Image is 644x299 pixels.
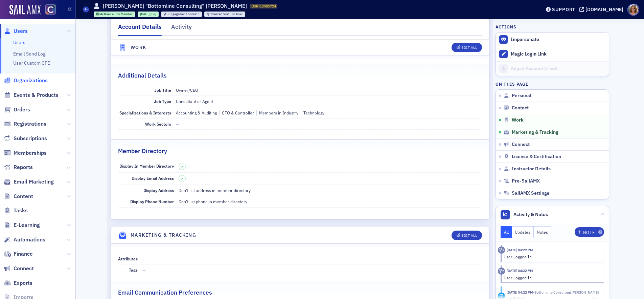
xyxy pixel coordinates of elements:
[179,199,247,204] span: Don't list phone in member directory
[252,4,276,8] span: USR-13985724
[4,279,32,287] a: Exports
[171,22,192,35] div: Activity
[204,12,245,17] div: Created Via: End User
[96,12,133,16] a: Active Fellow Member
[14,279,32,287] span: Exports
[118,288,212,297] h2: Email Communication Preferences
[4,207,28,214] a: Tasks
[4,236,45,243] a: Automations
[507,268,533,273] time: 9/15/2025 04:22 PM
[504,275,599,281] div: User Logged In
[14,77,48,84] span: Organizations
[118,256,138,261] span: Attributes
[179,188,251,193] span: Don't list address in member directory
[4,27,28,35] a: Users
[534,226,551,238] button: Notes
[145,121,171,127] span: Work Sectors
[4,135,47,142] a: Subscriptions
[142,256,146,261] span: —
[94,12,136,17] div: Active: Active: Fellow Member
[131,232,196,239] h4: Marketing & Tracking
[4,164,33,171] a: Reports
[13,60,50,66] a: User Custom CPE
[13,39,25,45] a: Users
[219,110,254,116] div: CFO & Controller
[513,211,548,218] span: Activity & Notes
[14,193,33,200] span: Content
[140,12,156,16] div: (3w)
[154,87,171,93] span: Job Title
[4,250,33,258] a: Finance
[110,12,133,16] span: Fellow Member
[4,106,30,113] a: Orders
[504,254,599,260] div: User Logged In
[575,227,604,237] button: Note
[301,110,324,116] div: Technology
[176,85,481,95] dd: Owner/CEO
[501,226,512,238] button: All
[118,147,167,155] h2: Member Directory
[176,110,217,116] div: Accounting & Auditing
[14,91,59,99] span: Events & Products
[4,178,54,186] a: Email Marketing
[4,265,34,272] a: Connect
[119,163,174,169] span: Display In Member Directory
[103,2,247,10] h1: [PERSON_NAME] "Bottomline Consulting" [PERSON_NAME]
[256,110,298,116] div: Members in Industry
[45,4,56,15] img: SailAMX
[129,267,138,273] span: Tags
[14,207,28,214] span: Tasks
[496,47,609,61] button: Magic Login Link
[161,12,202,17] div: Engagement Score: 5
[14,149,47,157] span: Memberships
[118,22,162,36] div: Account Details
[496,61,609,76] a: Adjust Account Credit
[14,106,30,113] span: Orders
[140,12,149,16] span: [DATE]
[168,13,200,16] div: 5
[41,4,56,16] a: View Homepage
[4,91,59,99] a: Events & Products
[552,6,575,13] div: Support
[14,27,28,35] span: Users
[512,129,558,135] span: Marketing & Tracking
[4,193,33,200] a: Content
[168,12,198,16] span: Engagement Score :
[461,234,477,237] div: Edit All
[512,166,551,172] span: Instructor Details
[452,43,482,52] button: Edit All
[496,81,609,87] h4: On this page
[143,188,174,193] span: Display Address
[585,6,623,13] div: [DOMAIN_NAME]
[579,7,626,12] button: [DOMAIN_NAME]
[507,248,533,252] time: 9/15/2025 04:22 PM
[4,120,46,128] a: Registrations
[100,12,110,16] span: Active
[4,221,40,229] a: E-Learning
[533,290,599,295] span: Bottomline Consulting Guttenberg
[512,105,529,111] span: Contact
[119,110,171,115] span: Specializations & Interests
[14,120,46,128] span: Registrations
[131,44,146,51] h4: Work
[512,93,531,99] span: Personal
[512,226,534,238] button: Updates
[511,37,539,43] button: Impersonate
[452,231,482,240] button: Edit All
[130,199,174,204] span: Display Phone Number
[14,164,33,171] span: Reports
[583,231,595,234] div: Note
[13,51,45,57] a: Email Send Log
[118,71,167,80] h2: Additional Details
[498,268,505,275] div: Activity
[14,178,54,186] span: Email Marketing
[142,267,146,273] span: —
[9,5,41,16] img: SailAMX
[14,265,34,272] span: Connect
[461,46,477,49] div: Edit All
[176,121,179,127] span: —
[507,290,533,295] time: 9/15/2025 04:22 PM
[511,51,605,57] div: Magic Login Link
[4,77,48,84] a: Organizations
